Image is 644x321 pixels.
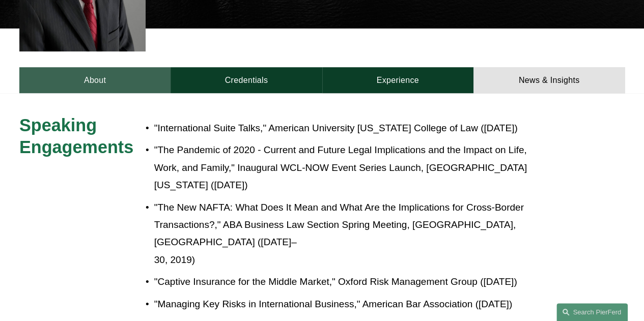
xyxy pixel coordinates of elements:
[473,67,625,93] a: News & Insights
[322,67,473,93] a: Experience
[19,115,133,156] span: Speaking Engagements
[556,303,628,321] a: Search this site
[154,199,549,269] p: "The New NAFTA: What Does It Mean and What Are the Implications for Cross-Border Transactions?," ...
[154,120,549,137] p: "International Suite Talks," American University [US_STATE] College of Law ([DATE])
[154,296,549,313] p: "Managing Key Risks in International Business," American Bar Association ([DATE])
[154,141,549,194] p: "The Pandemic of 2020 - Current and Future Legal Implications and the Impact on Life, Work, and F...
[19,67,171,93] a: About
[171,67,322,93] a: Credentials
[154,273,549,290] p: "Captive Insurance for the Middle Market," Oxford Risk Management Group ([DATE])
